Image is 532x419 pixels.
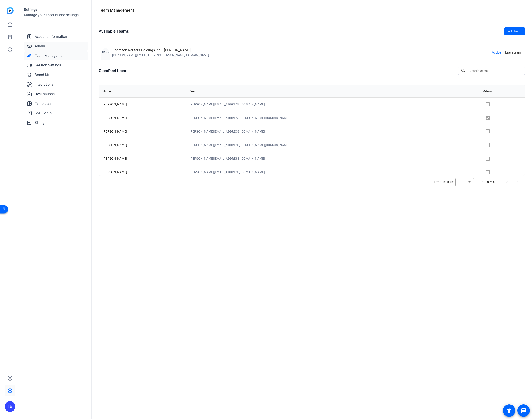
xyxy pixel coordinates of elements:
[24,7,88,12] h1: Settings
[521,408,526,413] mat-icon: message
[504,27,525,35] button: Add team
[506,408,512,413] mat-icon: accessibility
[508,29,521,34] span: Add team
[103,157,127,160] span: [PERSON_NAME]
[512,177,523,187] button: Next page
[35,63,61,68] span: Session Settings
[103,130,127,133] span: [PERSON_NAME]
[35,34,67,39] span: Account Information
[186,125,480,138] td: [PERSON_NAME][EMAIL_ADDRESS][DOMAIN_NAME]
[482,180,495,184] div: 1 – 8 of 8
[7,7,14,14] img: blue-gradient.svg
[35,72,49,78] span: Brand Kit
[186,111,480,125] td: [PERSON_NAME][EMAIL_ADDRESS][PERSON_NAME][DOMAIN_NAME]
[24,32,88,41] a: Account Information
[35,101,51,106] span: Templates
[24,118,88,127] a: Billing
[103,170,127,174] span: [PERSON_NAME]
[186,85,480,97] th: Email
[103,103,127,106] span: [PERSON_NAME]
[186,97,480,111] td: [PERSON_NAME][EMAIL_ADDRESS][DOMAIN_NAME]
[5,401,15,412] div: TB
[24,42,88,51] a: Admin
[35,120,45,125] span: Billing
[186,165,480,179] td: [PERSON_NAME][EMAIL_ADDRESS][DOMAIN_NAME]
[24,71,88,79] a: Brand Kit
[503,48,523,56] button: Leave team
[99,68,127,74] h1: OpenReel Users
[24,61,88,70] a: Session Settings
[186,138,480,152] td: [PERSON_NAME][EMAIL_ADDRESS][PERSON_NAME][DOMAIN_NAME]
[24,109,88,118] a: SSO Setup
[35,82,53,87] span: Integrations
[103,116,127,120] span: [PERSON_NAME]
[112,48,209,53] div: Thomson Reuters Holdings Inc. - [PERSON_NAME]
[24,51,88,60] a: Team Management
[35,44,45,49] span: Admin
[458,68,469,73] mat-icon: search
[505,50,521,55] span: Leave team
[470,68,521,73] input: Search Users...
[502,177,512,187] button: Previous page
[24,12,88,18] h2: Manage your account and settings
[99,85,186,97] th: Name
[434,180,454,184] div: Items per page:
[35,53,65,58] span: Team Management
[24,90,88,99] a: Destinations
[480,85,525,97] th: Admin
[35,111,52,116] span: SSO Setup
[101,48,110,66] div: TRHI-SP
[99,28,129,34] h1: Available Teams
[35,91,55,97] span: Destinations
[492,50,501,55] span: Active
[112,53,209,57] div: [PERSON_NAME][EMAIL_ADDRESS][PERSON_NAME][DOMAIN_NAME]
[99,7,134,13] h1: Team Management
[24,80,88,89] a: Integrations
[24,99,88,108] a: Templates
[103,143,127,147] span: [PERSON_NAME]
[186,152,480,165] td: [PERSON_NAME][EMAIL_ADDRESS][DOMAIN_NAME]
